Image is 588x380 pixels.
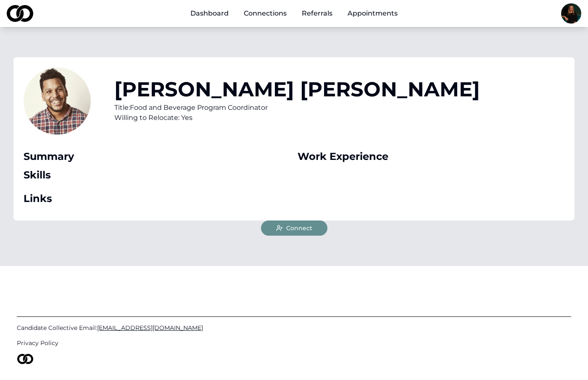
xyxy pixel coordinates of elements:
[114,103,480,113] div: Title: Food and Beverage Program Coordinator
[24,67,91,135] img: ca27c1a8-8306-4512-afad-55cba954e43b-20190726_235538-profile_picture.jpeg
[24,150,291,163] div: Summary
[97,324,203,332] span: [EMAIL_ADDRESS][DOMAIN_NAME]
[24,192,291,205] div: Links
[298,150,565,163] div: Work Experience
[17,324,571,332] a: Candidate Collective Email:[EMAIL_ADDRESS][DOMAIN_NAME]
[17,354,34,364] img: logo
[561,3,581,24] img: c428395b-9587-4343-8118-e82d7cf4715d-1725764975466-profile_picture.jpg
[17,339,571,347] a: Privacy Policy
[184,5,404,22] nav: Main
[286,224,312,232] span: Connect
[114,113,480,123] div: Willing to Relocate: Yes
[7,5,33,22] img: logo
[114,79,480,99] h1: [PERSON_NAME] [PERSON_NAME]
[184,5,235,22] a: Dashboard
[295,5,339,22] a: Referrals
[24,168,291,182] div: Skills
[237,5,293,22] a: Connections
[341,5,404,22] a: Appointments
[261,221,327,236] button: Connect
